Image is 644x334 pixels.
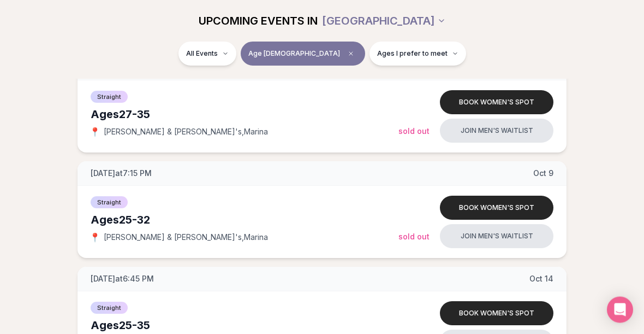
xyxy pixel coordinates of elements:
span: Age [DEMOGRAPHIC_DATA] [248,49,340,58]
span: Straight [91,302,128,314]
span: All Events [186,49,218,58]
button: Book women's spot [440,196,553,220]
div: Ages 25-35 [91,318,398,333]
span: Straight [91,91,128,103]
span: Oct 9 [533,168,553,179]
span: Sold Out [398,127,430,136]
span: Ages I prefer to meet [377,49,448,58]
span: [PERSON_NAME] & [PERSON_NAME]'s , Marina [104,127,268,138]
button: Ages I prefer to meet [369,42,466,66]
button: All Events [178,42,236,66]
button: [GEOGRAPHIC_DATA] [322,9,446,33]
button: Book women's spot [440,302,553,326]
div: Ages 27-35 [91,107,398,122]
span: [PERSON_NAME] & [PERSON_NAME]'s , Marina [104,232,268,243]
span: [DATE] at 7:15 PM [91,168,152,179]
span: 📍 [91,128,99,137]
span: Sold Out [398,232,430,242]
button: Age [DEMOGRAPHIC_DATA]Clear age [241,42,365,66]
div: Open Intercom Messenger [607,297,633,323]
span: Oct 14 [529,274,553,285]
span: 📍 [91,233,99,242]
div: Ages 25-32 [91,213,398,228]
button: Join men's waitlist [440,225,553,249]
span: Clear age [344,47,357,60]
button: Book women's spot [440,91,553,115]
span: Straight [91,197,128,209]
span: [DATE] at 6:45 PM [91,274,154,285]
button: Join men's waitlist [440,119,553,143]
span: UPCOMING EVENTS IN [199,13,318,28]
